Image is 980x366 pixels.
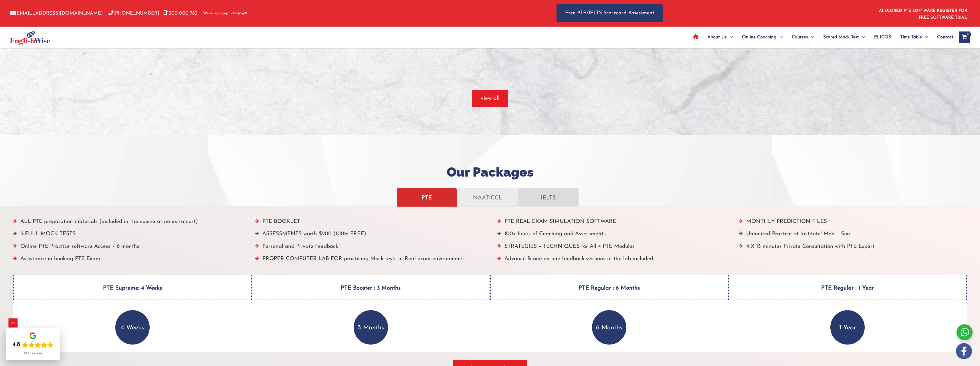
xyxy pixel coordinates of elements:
li: STRATEGIES + TECHNIQUES for All 4 PTE Modules [497,242,725,254]
span: Menu Toggle [777,27,783,47]
div: 4.8 [12,341,20,349]
li: Assistance in booking PTE Exam [13,254,241,266]
span: view all [481,94,500,102]
li: PTE REAL EXAM SIMULATION SOFTWARE [497,217,725,229]
li: Advance & one on one feedback sessions in the lab included. [497,254,725,266]
p: 6 Months [592,310,626,345]
p: 3 Months [354,310,388,345]
span: Courses [792,27,808,47]
h4: PTE Regular : 1 Year [728,275,967,300]
span: Menu Toggle [808,27,814,47]
p: PTE [403,192,451,202]
span: Time Table [900,27,922,47]
span: Contact [937,27,953,47]
p: 4 Weeks [115,310,150,345]
a: [PHONE_NUMBER] [108,11,159,16]
h4: PTE Regular : 6 Months [490,275,728,300]
a: View Shopping Cart, empty [959,31,970,43]
li: ALL PTE preparation materials (included in the course at no extra cost) [13,217,241,229]
li: Personal and Private Feedback [255,242,483,254]
a: [EMAIL_ADDRESS][DOMAIN_NAME] [10,11,103,16]
li: 5 FULL MOCK TESTS [13,229,241,242]
img: Afterpay-Logo [231,12,247,15]
img: white-facebook.png [956,343,972,359]
a: About UsMenu Toggle [703,27,737,47]
span: Menu Toggle [922,27,928,47]
span: About Us [707,27,727,47]
li: 4 X 15 minutes Private Consultation with PTE Expert [739,242,967,254]
span: Menu Toggle [859,27,865,47]
span: Menu Toggle [727,27,733,47]
span: We now accept [203,11,230,16]
div: 723 reviews [23,351,42,356]
a: ELICOS [870,27,896,47]
a: AI SCORED PTE SOFTWARE REGISTER FOR FREE SOFTWARE TRIAL [879,9,967,20]
li: 100+ hours of Coaching and Assessments. [497,229,725,242]
a: Scored Mock TestMenu Toggle [819,27,870,47]
a: CoursesMenu Toggle [787,27,819,47]
h4: PTE Supreme: 4 Weeks [13,275,252,300]
a: Contact [933,27,953,47]
li: PROPER COMPUTER LAB FOR practicing Mock tests in Real exam environment. [255,254,483,266]
li: ASSESSMENTS worth $200 (100% FREE) [255,229,483,242]
aside: Header Widget 1 [876,4,970,23]
a: 1300 000 783 [163,11,197,16]
img: cropped-ew-logo [10,29,50,45]
li: Unlimited Practice at Institute! Mon – Sun [739,229,967,242]
a: Free PTE/IELTS Scorecard Assessment [557,4,663,22]
p: 1 Year [830,310,865,345]
button: view all [472,90,508,107]
a: Online CoachingMenu Toggle [737,27,787,47]
h4: PTE Booster : 3 Months [252,275,490,300]
span: Online Coaching [742,27,777,47]
li: PTE BOOKLET [255,217,483,229]
nav: Site Navigation: Main Menu [688,27,953,47]
li: Online PTE Practice software Access – 6 months [13,242,241,254]
span: Scored Mock Test [823,27,859,47]
p: NAATICCL [463,192,512,202]
a: Time TableMenu Toggle [896,27,933,47]
p: IELTS [524,192,573,202]
span: ELICOS [874,27,891,47]
div: Rating: 4.8 out of 5 [12,341,54,349]
li: MONTHLY PREDICTION FILES [739,217,967,229]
